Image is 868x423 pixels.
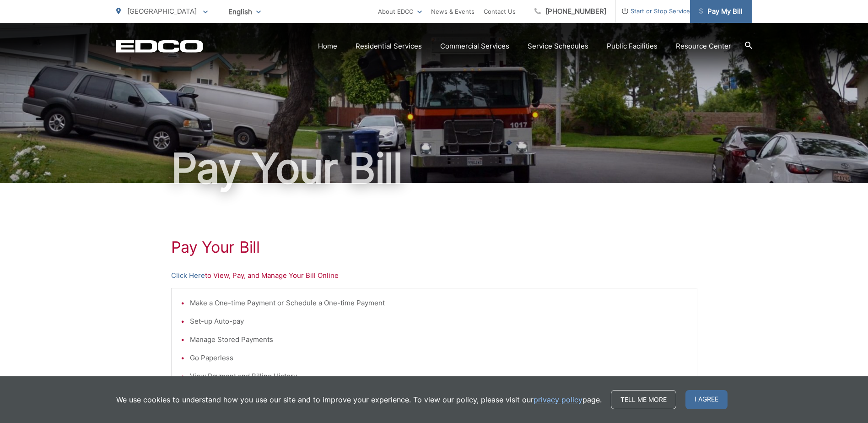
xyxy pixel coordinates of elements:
[127,7,197,16] span: [GEOGRAPHIC_DATA]
[378,6,422,17] a: About EDCO
[116,394,602,405] p: We use cookies to understand how you use our site and to improve your experience. To view our pol...
[318,41,337,52] a: Home
[190,371,688,382] li: View Payment and Billing History
[534,394,582,405] a: privacy policy
[171,238,697,256] h1: Pay Your Bill
[484,6,516,17] a: Contact Us
[699,6,743,17] span: Pay My Bill
[528,41,588,52] a: Service Schedules
[440,41,509,52] a: Commercial Services
[171,270,697,281] p: to View, Pay, and Manage Your Bill Online
[190,352,688,363] li: Go Paperless
[116,146,752,191] h1: Pay Your Bill
[356,41,422,52] a: Residential Services
[190,298,688,309] li: Make a One-time Payment or Schedule a One-time Payment
[431,6,474,17] a: News & Events
[676,41,731,52] a: Resource Center
[607,41,658,52] a: Public Facilities
[171,270,205,281] a: Click Here
[190,316,688,327] li: Set-up Auto-pay
[611,390,676,409] a: Tell me more
[221,4,268,20] span: English
[116,40,203,53] a: EDCD logo. Return to the homepage.
[190,334,688,345] li: Manage Stored Payments
[685,390,728,409] span: I agree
